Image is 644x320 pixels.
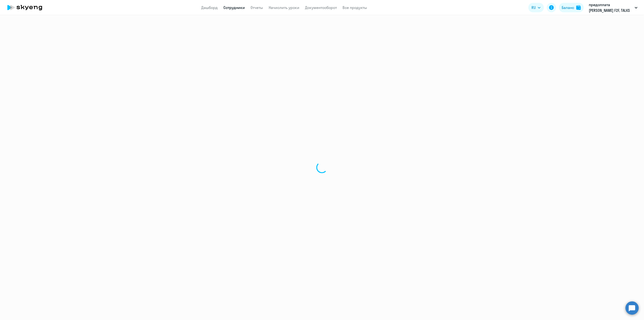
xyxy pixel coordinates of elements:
a: Отчеты [251,5,263,10]
button: Балансbalance [559,3,584,12]
a: Документооборот [305,5,337,10]
img: balance [576,5,581,10]
a: Сотрудники [223,5,245,10]
p: предоплата [PERSON_NAME] F2F, TALKS [DATE]-[DATE], НЛМК, ПАО [589,2,633,13]
span: RU [532,5,536,10]
button: предоплата [PERSON_NAME] F2F, TALKS [DATE]-[DATE], НЛМК, ПАО [587,2,640,13]
div: Баланс [562,5,574,10]
a: Все продукты [343,5,367,10]
a: Начислить уроки [269,5,299,10]
button: RU [528,3,544,12]
a: Дашборд [201,5,218,10]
